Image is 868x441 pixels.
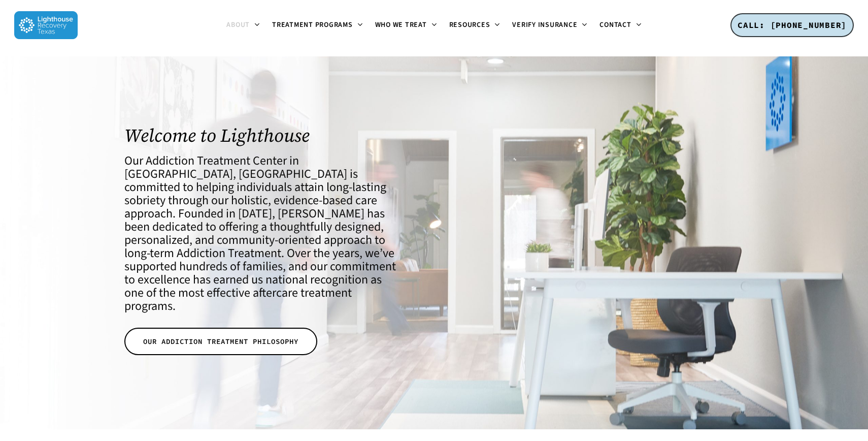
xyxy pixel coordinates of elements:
[593,21,647,29] a: Contact
[730,13,854,38] a: CALL: [PHONE_NUMBER]
[443,21,507,29] a: Resources
[124,125,402,146] h1: Welcome to Lighthouse
[369,21,443,29] a: Who We Treat
[124,154,402,313] h4: Our Addiction Treatment Center in [GEOGRAPHIC_DATA], [GEOGRAPHIC_DATA] is committed to helping in...
[599,20,631,30] span: Contact
[738,20,847,30] span: CALL: [PHONE_NUMBER]
[449,20,490,30] span: Resources
[506,21,593,29] a: Verify Insurance
[220,21,266,29] a: About
[512,20,577,30] span: Verify Insurance
[226,20,250,30] span: About
[14,11,78,39] img: Lighthouse Recovery Texas
[375,20,427,30] span: Who We Treat
[143,336,298,346] span: OUR ADDICTION TREATMENT PHILOSOPHY
[272,20,353,30] span: Treatment Programs
[266,21,369,29] a: Treatment Programs
[124,328,317,355] a: OUR ADDICTION TREATMENT PHILOSOPHY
